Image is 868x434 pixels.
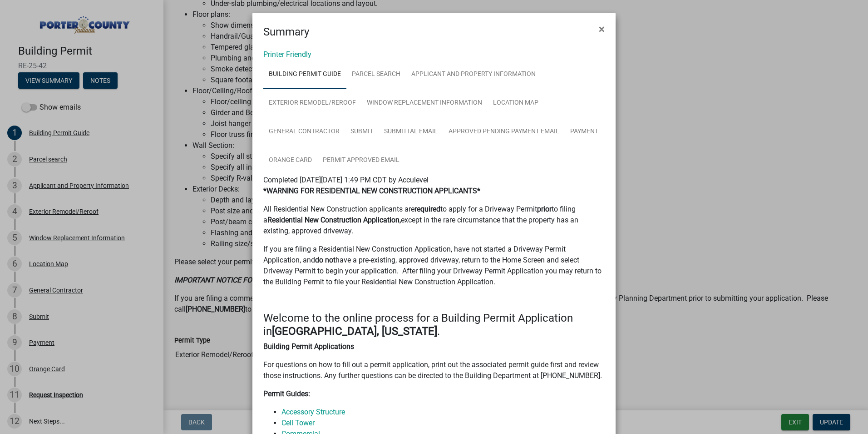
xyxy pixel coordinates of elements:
[317,146,405,175] a: Permit Approved Email
[272,325,437,338] strong: [GEOGRAPHIC_DATA], [US_STATE]
[263,24,309,40] h4: Summary
[281,419,315,427] a: Cell Tower
[488,89,544,118] a: Location Map
[281,408,345,416] a: Accessory Structure
[406,60,541,89] a: Applicant and Property Information
[361,89,488,118] a: Window Replacement Information
[565,117,604,146] a: Payment
[592,16,612,42] button: Close
[414,205,440,213] strong: required
[263,50,311,59] a: Printer Friendly
[599,23,605,35] span: ×
[379,117,443,146] a: Submittal Email
[263,89,361,118] a: Exterior Remodel/Reroof
[263,187,480,195] strong: *WARNING FOR RESIDENTIAL NEW CONSTRUCTION APPLICANTS*
[263,359,605,381] p: For questions on how to fill out a permit application, print out the associated permit guide firs...
[263,176,429,184] span: Completed [DATE][DATE] 1:49 PM CDT by Acculevel
[443,117,565,146] a: Approved Pending Payment Email
[537,205,552,213] strong: prior
[315,256,335,264] strong: do not
[263,244,605,288] p: If you are filing a Residential New Construction Application, have not started a Driveway Permit ...
[263,389,310,398] strong: Permit Guides:
[267,216,401,224] strong: Residential New Construction Application,
[345,117,379,146] a: Submit
[263,146,317,175] a: Orange Card
[263,117,345,146] a: General Contractor
[263,60,346,89] a: Building Permit Guide
[346,60,406,89] a: Parcel search
[263,204,605,237] p: All Residential New Construction applicants are to apply for a Driveway Permit to filing a except...
[263,312,605,338] h4: Welcome to the online process for a Building Permit Application in .
[263,342,354,351] strong: Building Permit Applications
